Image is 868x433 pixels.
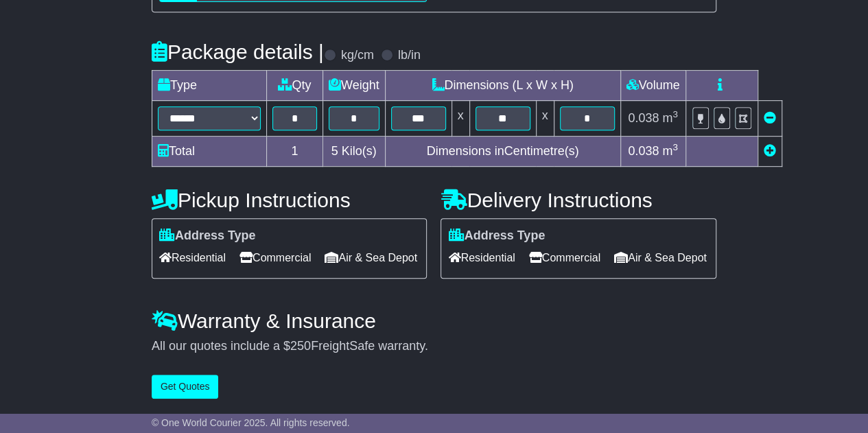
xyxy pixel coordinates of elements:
span: Residential [159,247,226,268]
td: Type [152,71,266,101]
sup: 3 [672,109,678,119]
span: Commercial [239,247,311,268]
span: Commercial [529,247,600,268]
td: Dimensions (L x W x H) [385,71,620,101]
td: 1 [266,137,322,167]
span: 250 [290,339,311,353]
sup: 3 [672,142,678,152]
span: © One World Courier 2025. All rights reserved. [152,417,350,428]
span: 5 [331,144,338,158]
span: m [662,144,678,158]
label: Address Type [448,229,545,244]
td: Total [152,137,266,167]
td: Dimensions in Centimetre(s) [385,137,620,167]
span: 0.038 [628,111,659,125]
label: Address Type [159,229,256,244]
span: Residential [448,247,515,268]
td: Kilo(s) [322,137,385,167]
div: All our quotes include a $ FreightSafe warranty. [152,339,716,354]
label: kg/cm [341,48,374,63]
td: x [536,101,554,137]
h4: Pickup Instructions [152,189,427,211]
button: Get Quotes [152,375,219,399]
span: 0.038 [628,144,659,158]
h4: Warranty & Insurance [152,309,716,332]
td: x [451,101,469,137]
span: Air & Sea Depot [325,247,417,268]
label: lb/in [398,48,421,63]
td: Volume [620,71,685,101]
span: m [662,111,678,125]
td: Qty [266,71,322,101]
td: Weight [322,71,385,101]
span: Air & Sea Depot [614,247,707,268]
a: Remove this item [764,111,776,125]
h4: Delivery Instructions [441,189,716,211]
a: Add new item [764,144,776,158]
h4: Package details | [152,40,324,63]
